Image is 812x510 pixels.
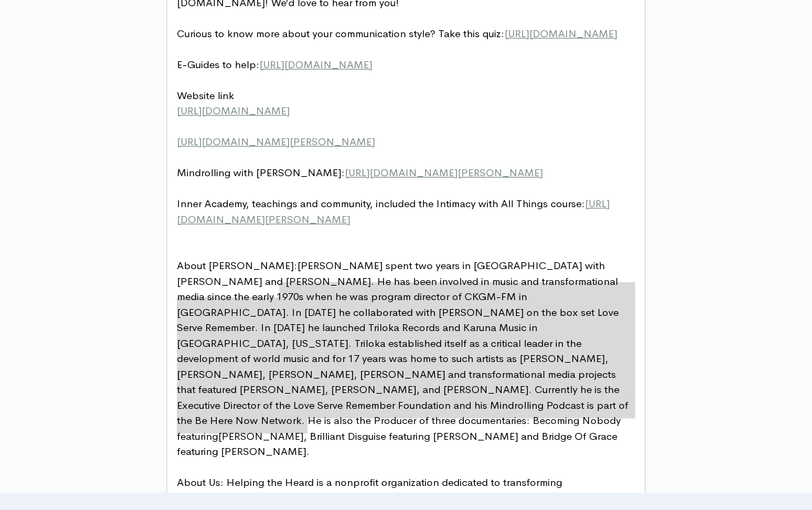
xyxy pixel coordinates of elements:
span: [URL][DOMAIN_NAME][PERSON_NAME] [345,166,543,179]
span: Mindrolling with [PERSON_NAME]: [177,166,543,179]
span: [URL][DOMAIN_NAME] [259,58,372,71]
span: Website link [177,89,234,102]
span: About [PERSON_NAME]: [PERSON_NAME], Brilliant Disguise featuring [PERSON_NAME] and Bridge Of Grac... [177,259,631,458]
span: [URL][DOMAIN_NAME][PERSON_NAME] [177,135,375,148]
span: [URL][DOMAIN_NAME][PERSON_NAME] [177,197,610,226]
span: [URL][DOMAIN_NAME] [177,104,290,117]
span: Curious to know more about your communication style? Take this quiz: [177,27,617,40]
span: Inner Academy, teachings and community, included the Intimacy with All Things course: [177,197,610,226]
span: [PERSON_NAME] spent two years in [GEOGRAPHIC_DATA] with [PERSON_NAME] and [PERSON_NAME]. He has b... [177,259,631,443]
span: [URL][DOMAIN_NAME] [504,27,617,40]
span: E-Guides to help: [177,58,372,71]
